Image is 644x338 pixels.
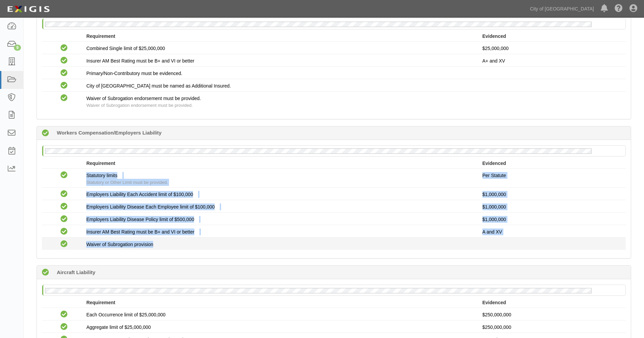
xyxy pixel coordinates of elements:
[615,5,623,13] i: Help Center - Complianz
[61,95,68,102] i: Compliant
[86,173,117,178] span: Statutory limits
[61,191,68,198] i: Compliant
[61,228,68,235] i: Compliant
[57,129,162,136] b: Workers Compensation/Employers Liability
[61,311,68,318] i: Compliant
[482,311,621,318] p: $250,000,000
[86,71,182,76] span: Primary/Non-Contributory must be evidenced.
[61,70,68,77] i: Compliant
[5,3,52,15] img: logo-5460c22ac91f19d4615b14bd174203de0afe785f0fc80cf4dbbc73dc1793850b.png
[61,241,68,248] i: Compliant
[86,103,193,108] span: Waiver of Subrogation endorsement must be provided.
[482,203,621,210] p: $1,000,000
[14,45,21,51] div: 9
[57,269,95,276] b: Aircraft Liability
[86,58,194,64] span: Insurer AM Best Rating must be B+ and VI or better
[86,83,231,89] span: City of [GEOGRAPHIC_DATA] must be named as Additional Insured.
[86,300,115,305] strong: Requirement
[61,323,68,331] i: Compliant
[482,216,621,223] p: $1,000,000
[86,161,115,166] strong: Requirement
[482,57,621,64] p: A+ and XV
[86,192,193,197] span: Employers Liability Each Accident limit of $100,000
[42,269,49,276] i: Compliant 236 days (since 12/18/2024)
[61,216,68,223] i: Compliant
[61,45,68,52] i: Compliant
[86,217,194,222] span: Employers Liability Disease Policy limit of $500,000
[61,57,68,64] i: Compliant
[86,96,201,101] span: Waiver of Subrogation endorsement must be provided.
[86,229,194,235] span: Insurer AM Best Rating must be B+ and VI or better
[482,191,621,198] p: $1,000,000
[86,324,151,330] span: Aggregate limit of $25,000,000
[482,300,506,305] strong: Evidenced
[482,45,621,52] p: $25,000,000
[482,172,621,179] p: Per Statute
[86,46,165,51] span: Combined Single limit of $25,000,000
[86,33,115,39] strong: Requirement
[482,33,506,39] strong: Evidenced
[86,180,168,185] span: Statutory or Other Limit must be provided.
[482,161,506,166] strong: Evidenced
[42,130,49,137] i: Compliant 236 days (since 12/18/2024)
[61,172,68,179] i: Compliant
[482,228,621,235] p: A and XV
[527,2,597,16] a: City of [GEOGRAPHIC_DATA]
[86,312,165,317] span: Each Occurrence limit of $25,000,000
[86,242,153,247] span: Waiver of Subrogation provision
[61,203,68,210] i: Compliant
[61,82,68,89] i: Compliant
[482,324,621,331] p: $250,000,000
[86,204,215,210] span: Employers Liability Disease Each Employee limit of $100,000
